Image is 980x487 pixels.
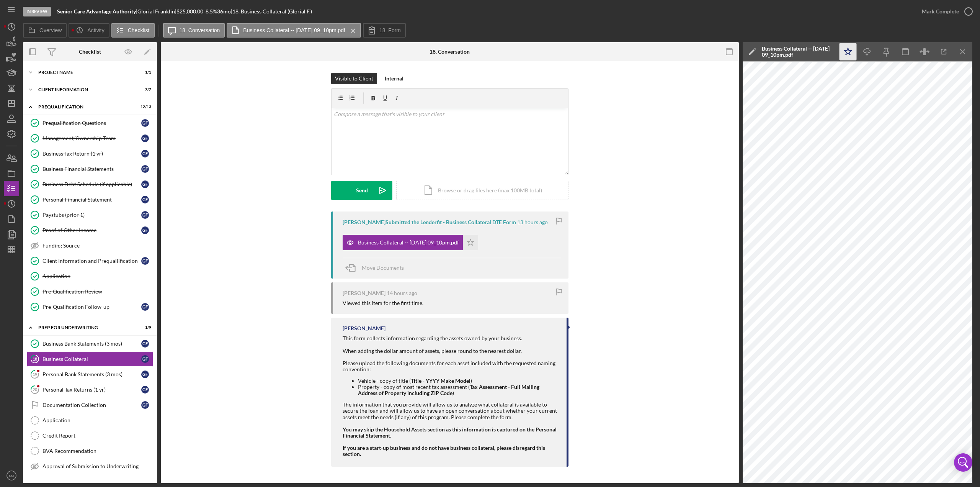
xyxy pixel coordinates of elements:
[27,131,153,146] a: Management/Ownership TeamGF
[9,474,14,478] text: MJ
[27,207,153,223] a: Paystubs (prior 1)GF
[42,151,141,157] div: Business Tax Return (1 yr)
[42,387,141,393] div: Personal Tax Returns (1 yr)
[141,150,149,157] div: G F
[27,397,153,413] a: Documentation CollectionGF
[206,8,217,15] div: 8.5 %
[141,119,149,127] div: G F
[954,453,972,472] div: Open Intercom Messenger
[42,181,141,187] div: Business Debt Schedule (if applicable)
[517,219,548,225] time: 2025-08-19 01:10
[343,300,423,306] div: Viewed this item for the first time.
[141,386,149,394] div: G F
[42,341,141,347] div: Business Bank Statements (3 mos)
[79,49,101,55] div: Checklist
[27,367,153,382] a: 19Personal Bank Statements (3 mos)GF
[137,105,151,109] div: 12 / 13
[4,468,19,483] button: MJ
[922,4,959,19] div: Mark Complete
[137,70,151,75] div: 1 / 1
[27,146,153,161] a: Business Tax Return (1 yr)GF
[42,289,153,295] div: Pre-Qualification Review
[27,269,153,284] a: Application
[27,284,153,299] a: Pre-Qualification Review
[27,177,153,192] a: Business Debt Schedule (if applicable)GF
[128,27,150,33] label: Checklist
[358,378,559,384] li: Vehicle - copy of title ( )
[343,335,559,341] div: This form collects information regarding the assets owned by your business.
[42,227,141,233] div: Proof of Other Income
[343,426,557,439] strong: You may skip the Household Assets section as this information is captured on the Personal Financi...
[42,304,141,310] div: Pre-Qualification Follow-up
[42,120,141,126] div: Prequalification Questions
[335,73,373,84] div: Visible to Client
[358,239,459,246] div: Business Collateral -- [DATE] 09_10pm.pdf
[141,371,149,378] div: G F
[33,356,37,361] tspan: 18
[362,264,404,271] span: Move Documents
[343,444,545,457] strong: If you are a start-up business and do not have business collateral, please disregard this section.
[39,27,62,33] label: Overview
[69,23,109,38] button: Activity
[42,448,153,454] div: BVA Recommendation
[42,273,153,279] div: Application
[358,384,559,396] li: Property - copy of most recent tax assessment ( )
[27,238,153,253] a: Funding Source
[42,212,141,218] div: Paystubs (prior 1)
[387,290,417,296] time: 2025-08-18 23:38
[243,27,345,33] label: Business Collateral -- [DATE] 09_10pm.pdf
[38,87,132,92] div: Client Information
[343,235,478,250] button: Business Collateral -- [DATE] 09_10pm.pdf
[141,180,149,188] div: G F
[343,348,559,354] div: When adding the dollar amount of assets, please round to the nearest dollar.
[180,27,220,33] label: 18. Conversation
[430,49,470,55] div: 18. Conversation
[343,258,412,277] button: Move Documents
[227,23,361,38] button: Business Collateral -- [DATE] 09_10pm.pdf
[27,336,153,351] a: Business Bank Statements (3 mos)GF
[343,325,385,331] div: [PERSON_NAME]
[231,8,312,15] div: | 18. Business Collateral (Glorial F.)
[356,181,368,200] div: Send
[762,46,835,58] div: Business Collateral -- [DATE] 09_10pm.pdf
[38,70,132,75] div: Project Name
[141,355,149,363] div: G F
[27,351,153,367] a: 18Business CollateralGF
[141,226,149,234] div: G F
[27,253,153,269] a: Client Information and PrequailificationGF
[363,23,406,38] button: 18. Form
[141,303,149,311] div: G F
[27,428,153,443] a: Credit Report
[42,417,153,423] div: Application
[379,27,401,33] label: 18. Form
[331,73,377,84] button: Visible to Client
[343,354,559,420] div: Please upload the following documents for each asset included with the requested naming conventio...
[27,192,153,207] a: Personal Financial StatementGF
[385,73,403,84] div: Internal
[23,23,67,38] button: Overview
[137,87,151,92] div: 7 / 7
[27,443,153,459] a: BVA Recommendation
[42,356,141,362] div: Business Collateral
[33,372,38,377] tspan: 19
[27,459,153,474] a: Approval of Submission to Underwriting
[42,135,141,141] div: Management/Ownership Team
[87,27,104,33] label: Activity
[343,290,385,296] div: [PERSON_NAME]
[411,377,470,384] strong: Title - YYYY Make Model
[141,401,149,409] div: G F
[141,340,149,348] div: G F
[42,371,141,377] div: Personal Bank Statements (3 mos)
[141,134,149,142] div: G F
[381,73,407,84] button: Internal
[141,196,149,203] div: G F
[23,7,51,16] div: In Review
[33,387,38,392] tspan: 20
[141,165,149,173] div: G F
[331,181,392,200] button: Send
[217,8,231,15] div: 36 mo
[27,161,153,177] a: Business Financial StatementsGF
[42,258,141,264] div: Client Information and Prequailification
[343,219,516,225] div: [PERSON_NAME] Submitted the Lenderfit - Business Collateral DTE Form
[42,463,153,469] div: Approval of Submission to Underwriting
